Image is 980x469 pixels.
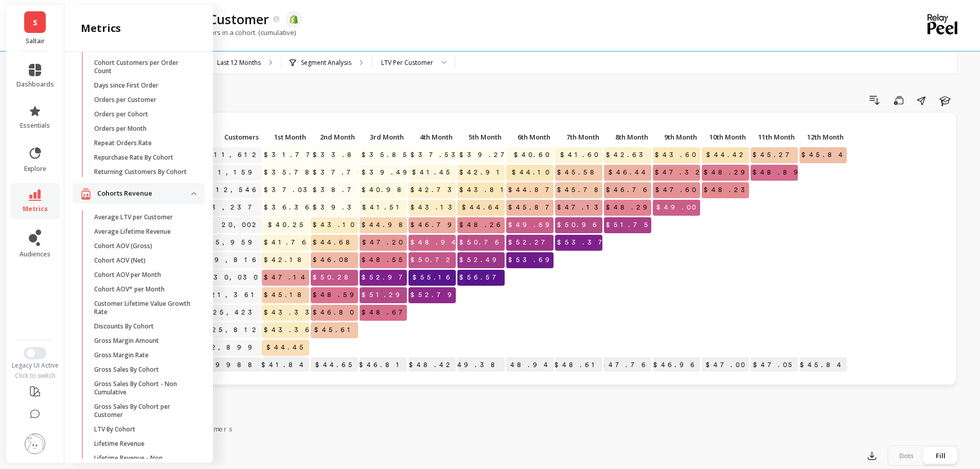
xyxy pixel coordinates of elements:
a: 20,002 [220,217,262,233]
p: $47.76 [604,357,651,373]
p: Gross Sales By Cohort [94,366,159,374]
span: $42.18 [262,252,311,268]
span: Customers [202,133,259,141]
span: $41.51 [360,200,407,215]
span: $50.72 [408,252,456,268]
p: 5th Month [457,130,505,144]
span: 6th Month [508,133,550,141]
span: S [33,16,38,28]
span: $41.45 [410,165,456,180]
p: 8th Month [604,130,651,144]
span: metrics [23,205,48,213]
p: Customer Lifetime Value Growth Rate [94,300,192,316]
span: $39.49 [360,165,417,180]
span: $50.28 [311,270,358,285]
span: $43.36 [262,322,315,338]
p: Gross Margin Amount [94,337,159,345]
img: profile picture [25,433,45,454]
p: Lifetime Revenue [94,440,145,448]
p: Saltair [16,37,54,45]
span: 2nd Month [313,133,355,141]
span: $55.16 [411,270,456,285]
p: Cohort Customers per Order Count [94,59,192,75]
span: $45.27 [751,147,799,163]
div: Toggle SortBy [750,130,799,146]
p: Cohort AOV* per Month [94,285,165,293]
div: Toggle SortBy [310,130,359,146]
span: $51.29 [360,287,409,303]
span: $44.42 [704,147,749,163]
span: $53.69 [506,252,559,268]
p: 12th Month [799,130,847,144]
p: Orders per Customer [94,96,156,104]
a: 11,612 [212,147,262,163]
span: $46.80 [311,305,358,320]
a: 30,030 [211,270,262,285]
div: Toggle SortBy [603,130,652,146]
span: $41.76 [262,235,312,250]
span: $53.37 [555,235,612,250]
span: $44.87 [506,182,559,198]
p: 7th Month [555,130,602,144]
span: $48.23 [702,182,755,198]
span: 3rd Month [362,133,404,141]
span: $47.13 [555,200,608,215]
span: 5th Month [459,133,502,141]
span: $44.98 [360,217,413,233]
span: $49.00 [654,200,700,215]
div: Toggle SortBy [359,130,408,146]
span: $45.87 [506,200,559,215]
span: $46.08 [311,252,358,268]
p: Cohort AOV per Month [94,271,161,279]
a: 25,812 [210,322,262,338]
p: $48.94 [506,357,554,373]
span: $52.79 [408,287,461,303]
span: 1st Month [264,133,306,141]
span: $39.32 [311,200,368,215]
p: 3rd Month [360,130,407,144]
span: explore [24,165,46,173]
div: Dots [889,447,923,464]
span: $45.61 [312,322,358,338]
span: $35.85 [360,147,413,163]
p: $47.05 [751,357,798,373]
span: $52.27 [506,235,555,250]
div: Click to switch [6,372,64,380]
span: $48.29 [604,200,657,215]
span: $56.57 [457,270,506,285]
p: Discounts By Cohort [94,322,154,331]
span: $52.97 [360,270,413,285]
p: Repurchase Rate By Cohort [94,153,173,162]
span: $47.20 [360,235,407,250]
span: $46.76 [604,182,653,198]
p: Average Lifetime Revenue [94,228,171,236]
p: Cohort AOV (Gross) [94,242,152,250]
span: $35.78 [262,165,319,180]
img: down caret icon [191,192,197,195]
span: 9th Month [655,133,697,141]
p: Customers [200,130,262,144]
div: Toggle SortBy [457,130,506,146]
span: 10th Month [704,133,746,141]
span: $48.26 [457,217,506,233]
span: $44.45 [264,340,309,355]
span: $41.60 [558,147,602,163]
span: audiences [20,250,50,258]
span: $48.94 [408,235,461,250]
h2: metrics [81,21,121,36]
span: $46.44 [607,165,651,180]
p: 10th Month [702,130,749,144]
nav: Tabs [86,415,959,439]
p: $49.38 [457,357,505,373]
span: $43.60 [653,147,700,163]
a: 25,959 [207,235,262,250]
span: 11th Month [753,133,795,141]
span: dashboards [16,80,54,89]
span: $48.59 [311,287,364,303]
span: $44.64 [460,200,505,215]
p: $48.61 [555,357,602,373]
p: Cohorts Revenue [97,188,191,199]
span: $40.60 [512,147,554,163]
div: Toggle SortBy [506,130,555,146]
span: $31.77 [262,147,320,163]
